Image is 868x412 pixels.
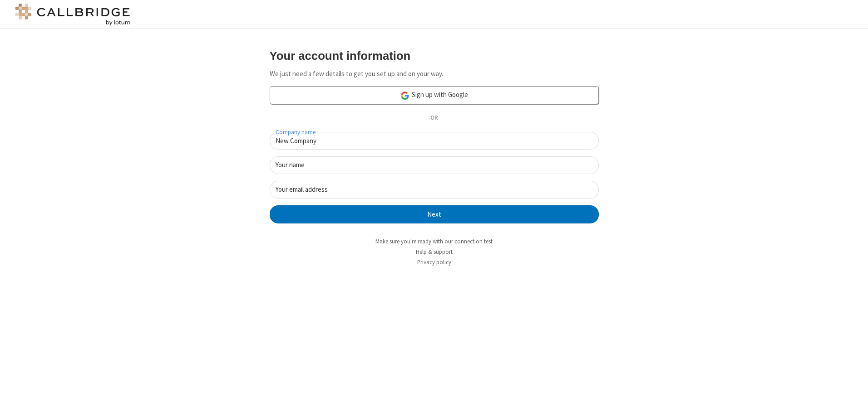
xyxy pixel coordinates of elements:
button: Next [270,205,599,223]
img: logo@2x.png [14,4,132,25]
h3: Your account information [270,49,599,62]
input: Your email address [270,181,599,199]
a: Help & support [416,248,453,256]
input: Your name [270,156,599,174]
a: Make sure you're ready with our connection test [375,238,493,245]
a: Privacy policy [417,258,451,266]
span: OR [427,112,441,125]
input: Company name [270,132,599,150]
img: google-icon.png [400,91,410,101]
p: We just need a few details to get you set up and on your way. [270,69,599,79]
a: Sign up with Google [270,86,599,104]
